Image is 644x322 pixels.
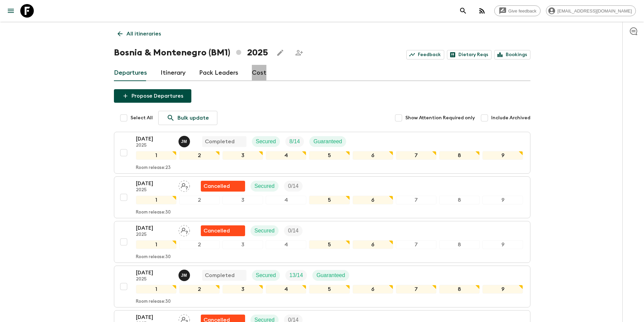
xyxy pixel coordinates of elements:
span: Give feedback [505,8,540,14]
a: Give feedback [494,5,541,16]
span: Janko Milovanović [178,272,191,277]
button: [DATE]2025Janko MilovanovićCompletedSecuredTrip FillGuaranteed123456789Room release:23 [114,132,530,174]
a: Cost [252,65,266,81]
div: 6 [353,240,393,249]
div: 8 [439,196,480,204]
a: Itinerary [161,65,186,81]
div: Trip Fill [284,225,303,236]
div: 7 [396,240,436,249]
button: [DATE]2025Janko MilovanovićCompletedSecuredTrip FillGuaranteed123456789Room release:30 [114,266,530,307]
div: 4 [266,151,306,160]
div: 4 [266,196,306,204]
p: 0 / 14 [288,182,299,190]
div: 1 [136,240,176,249]
div: Flash Pack cancellation [201,181,245,192]
span: Assign pack leader [178,182,190,188]
span: Assign pack leader [178,227,190,232]
p: Guaranteed [313,138,342,146]
a: Bulk update [158,111,217,125]
div: Flash Pack cancellation [201,225,245,236]
div: Trip Fill [284,181,303,192]
p: Room release: 30 [136,254,171,260]
a: Departures [114,65,147,81]
div: 5 [309,196,350,204]
h1: Bosnia & Montenegro (BM1) 2025 [114,46,268,59]
a: Pack Leaders [199,65,238,81]
p: 13 / 14 [289,271,303,279]
div: 9 [482,196,523,204]
div: 2 [179,196,220,204]
div: 9 [482,240,523,249]
p: 0 / 14 [288,227,299,235]
p: 2025 [136,232,173,238]
div: 2 [179,285,220,294]
div: 7 [396,151,436,160]
div: Trip Fill [285,270,307,281]
p: Bulk update [177,114,209,122]
span: [EMAIL_ADDRESS][DOMAIN_NAME] [554,8,636,14]
p: Secured [256,271,276,279]
div: 2 [179,240,220,249]
div: 3 [222,240,263,249]
div: 8 [439,240,480,249]
p: [DATE] [136,224,173,232]
div: [EMAIL_ADDRESS][DOMAIN_NAME] [546,5,636,16]
p: 2025 [136,188,173,193]
div: Trip Fill [285,136,304,147]
p: 2025 [136,277,173,282]
span: Select All [130,115,153,121]
div: 1 [136,285,176,294]
div: Secured [251,225,279,236]
div: 3 [222,285,263,294]
button: menu [4,4,18,18]
p: Room release: 23 [136,165,171,171]
div: 7 [396,285,436,294]
p: Cancelled [204,227,230,235]
div: 3 [222,196,263,204]
div: 1 [136,196,176,204]
p: [DATE] [136,179,173,188]
span: Show Attention Required only [405,115,475,121]
p: [DATE] [136,135,173,143]
div: 8 [439,151,480,160]
p: 8 / 14 [289,138,300,146]
p: Completed [205,138,235,146]
div: 8 [439,285,480,294]
span: Janko Milovanović [178,138,191,143]
span: Share this itinerary [292,46,306,59]
button: [DATE]2025Assign pack leaderFlash Pack cancellationSecuredTrip Fill123456789Room release:30 [114,176,530,218]
div: 1 [136,151,176,160]
p: [DATE] [136,269,173,277]
button: [DATE]2025Assign pack leaderFlash Pack cancellationSecuredTrip Fill123456789Room release:30 [114,221,530,263]
button: search adventures [456,4,470,18]
a: Bookings [494,50,530,59]
div: 2 [179,151,220,160]
div: Secured [251,181,279,192]
span: Include Archived [491,115,530,121]
p: Room release: 30 [136,299,171,304]
p: Secured [255,227,275,235]
div: 9 [482,285,523,294]
p: Room release: 30 [136,210,171,215]
p: All itineraries [126,30,161,38]
div: 4 [266,285,306,294]
a: All itineraries [114,27,165,41]
a: Dietary Reqs [447,50,492,59]
p: Secured [255,182,275,190]
p: 2025 [136,143,173,148]
div: 6 [353,151,393,160]
span: Assign pack leader [178,316,190,322]
p: [DATE] [136,313,173,321]
p: Completed [205,271,235,279]
button: Edit this itinerary [273,46,287,59]
div: Secured [252,136,280,147]
div: 6 [353,196,393,204]
div: Secured [252,270,280,281]
button: Propose Departures [114,89,191,103]
div: 9 [482,151,523,160]
a: Feedback [406,50,444,59]
div: 7 [396,196,436,204]
div: 4 [266,240,306,249]
div: 6 [353,285,393,294]
p: Cancelled [204,182,230,190]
